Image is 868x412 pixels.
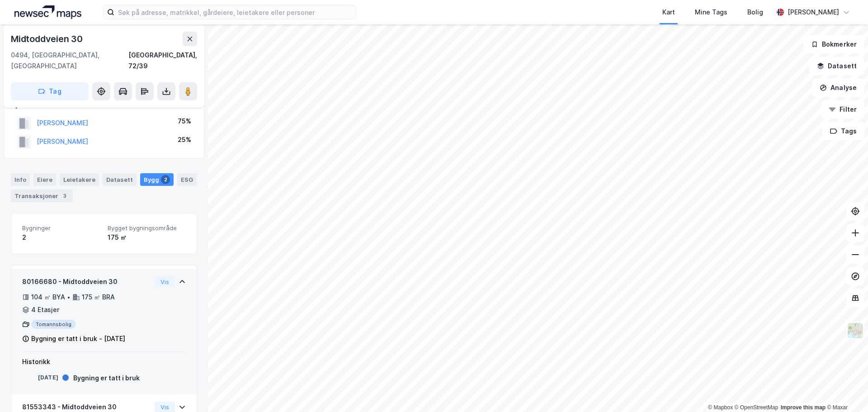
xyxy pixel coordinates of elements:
[178,134,191,145] div: 25%
[708,404,733,411] a: Mapbox
[73,373,140,384] div: Bygning er tatt i bruk
[662,7,675,18] div: Kart
[31,292,65,303] div: 104 ㎡ BYA
[22,224,100,232] span: Bygninger
[823,369,868,412] div: Kontrollprogram for chat
[821,100,864,118] button: Filter
[11,173,30,186] div: Info
[161,175,170,184] div: 2
[11,189,73,202] div: Transaksjoner
[31,333,125,344] div: Bygning er tatt i bruk - [DATE]
[11,50,128,71] div: 0494, [GEOGRAPHIC_DATA], [GEOGRAPHIC_DATA]
[822,122,864,140] button: Tags
[11,82,89,100] button: Tag
[812,79,864,97] button: Analyse
[140,173,174,186] div: Bygg
[803,35,864,53] button: Bokmerker
[847,322,864,339] img: Z
[82,292,115,303] div: 175 ㎡ BRA
[788,7,839,18] div: [PERSON_NAME]
[809,57,864,75] button: Datasett
[155,276,175,287] button: Vis
[103,173,137,186] div: Datasett
[11,32,85,46] div: Midtoddveien 30
[177,173,197,186] div: ESG
[22,276,151,287] div: 80166680 - Midtoddveien 30
[114,5,356,19] input: Søk på adresse, matrikkel, gårdeiere, leietakere eller personer
[128,50,197,71] div: [GEOGRAPHIC_DATA], 72/39
[22,356,186,367] div: Historikk
[22,232,100,243] div: 2
[67,294,71,301] div: •
[108,224,186,232] span: Bygget bygningsområde
[60,191,69,200] div: 3
[823,369,868,412] iframe: Chat Widget
[14,5,81,19] img: logo.a4113a55bc3d86da70a041830d287a7e.svg
[22,374,58,382] div: [DATE]
[178,116,191,127] div: 75%
[60,173,99,186] div: Leietakere
[108,232,186,243] div: 175 ㎡
[31,304,59,315] div: 4 Etasjer
[781,404,826,411] a: Improve this map
[747,7,763,18] div: Bolig
[695,7,727,18] div: Mine Tags
[33,173,56,186] div: Eiere
[735,404,778,411] a: OpenStreetMap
